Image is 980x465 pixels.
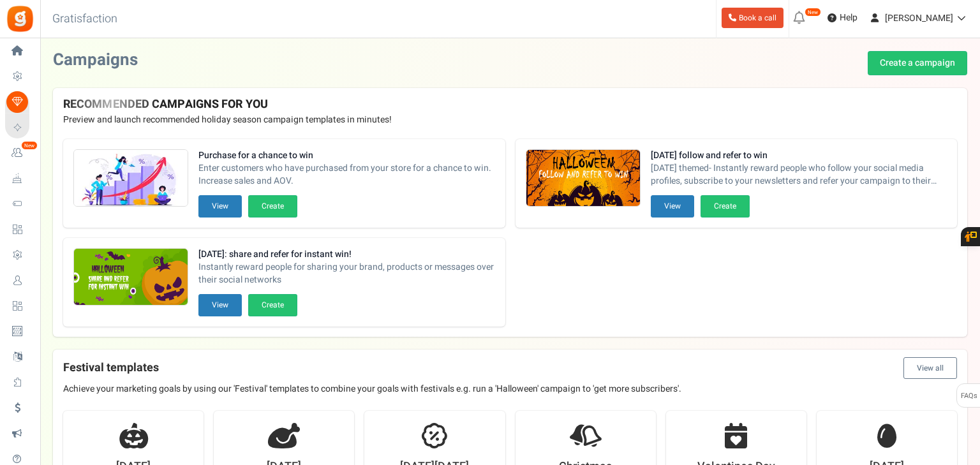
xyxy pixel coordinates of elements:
button: View [198,195,242,218]
img: Recommended Campaigns [74,150,188,207]
img: Gratisfaction [6,4,34,33]
a: Create a campaign [868,51,967,75]
h4: Festival templates [63,357,957,379]
em: New [21,141,38,150]
span: Enter customers who have purchased from your store for a chance to win. Increase sales and AOV. [198,162,495,188]
strong: Purchase for a chance to win [198,149,495,162]
button: Create [701,195,750,218]
a: Book a call [722,8,783,28]
span: Instantly reward people for sharing your brand, products or messages over their social networks [198,261,495,286]
button: Create [248,195,297,218]
p: Preview and launch recommended holiday season campaign templates in minutes! [63,114,957,126]
h2: Campaigns [53,51,138,70]
span: FAQs [960,384,977,408]
h4: RECOMMENDED CAMPAIGNS FOR YOU [63,98,957,111]
span: Help [836,11,857,24]
img: Recommended Campaigns [74,249,188,306]
em: New [805,8,821,17]
img: Recommended Campaigns [526,150,640,207]
span: [PERSON_NAME] [885,11,953,25]
a: Help [822,8,863,28]
button: View [651,195,694,218]
button: View all [903,357,957,379]
span: [DATE] themed- Instantly reward people who follow your social media profiles, subscribe to your n... [651,162,947,188]
strong: [DATE]: share and refer for instant win! [198,248,495,261]
button: View [198,294,242,316]
button: Create [248,294,297,316]
a: New [5,142,34,164]
strong: [DATE] follow and refer to win [651,149,947,162]
h3: Gratisfaction [38,6,131,32]
p: Achieve your marketing goals by using our 'Festival' templates to combine your goals with festiva... [63,383,957,395]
